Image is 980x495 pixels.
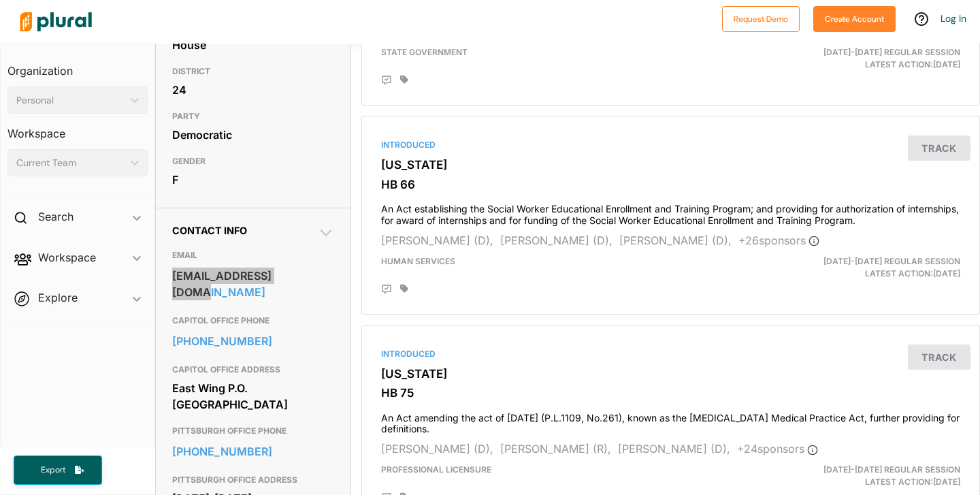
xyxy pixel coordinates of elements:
div: Latest Action: [DATE] [770,464,970,488]
h3: Workspace [7,114,148,144]
div: Add Position Statement [381,284,392,295]
a: [PHONE_NUMBER] [172,441,334,462]
div: East Wing P.O. [GEOGRAPHIC_DATA] [172,378,334,415]
span: [PERSON_NAME] (D), [381,234,493,247]
button: Track [908,135,970,161]
h3: [US_STATE] [381,367,960,381]
span: [PERSON_NAME] (D), [381,442,493,456]
h3: PITTSBURGH OFFICE PHONE [172,423,334,439]
button: Request Demo [722,6,800,32]
div: Add tags [400,284,408,293]
span: [DATE]-[DATE] Regular Session [823,464,960,475]
h3: PITTSBURGH OFFICE ADDRESS [172,472,334,488]
span: + 26 sponsor s [738,234,819,247]
button: Export [14,456,102,485]
a: [EMAIL_ADDRESS][DOMAIN_NAME] [172,266,334,302]
span: Export [31,464,75,476]
div: Add Position Statement [381,75,392,86]
h3: CAPITOL OFFICE ADDRESS [172,362,334,378]
a: Log In [941,12,966,25]
h3: EMAIL [172,247,334,264]
span: [DATE]-[DATE] Regular Session [823,256,960,266]
h3: DISTRICT [172,63,334,80]
div: Add tags [400,75,408,84]
h3: HB 66 [381,178,960,191]
span: + 24 sponsor s [737,442,818,456]
a: Create Account [813,11,896,25]
span: [PERSON_NAME] (D), [619,234,732,247]
h2: Search [38,209,73,224]
h3: CAPITOL OFFICE PHONE [172,313,334,329]
div: F [172,170,334,190]
h4: An Act establishing the Social Worker Educational Enrollment and Training Program; and providing ... [381,197,960,227]
a: Request Demo [722,11,800,25]
div: Introduced [381,139,960,151]
span: Human Services [381,256,455,266]
span: [PERSON_NAME] (D), [500,234,612,247]
span: [DATE]-[DATE] Regular Session [823,47,960,57]
div: Latest Action: [DATE] [770,255,970,280]
span: [PERSON_NAME] (R), [500,442,611,456]
h3: HB 75 [381,386,960,400]
h3: [US_STATE] [381,158,960,172]
span: Professional Licensure [381,464,491,475]
h3: Organization [7,51,148,81]
button: Create Account [813,6,896,32]
div: Introduced [381,348,960,360]
div: 24 [172,80,334,100]
span: Contact Info [172,225,247,236]
h4: An Act amending the act of [DATE] (P.L.1109, No.261), known as the [MEDICAL_DATA] Medical Practic... [381,406,960,436]
div: Personal [16,93,125,108]
h3: PARTY [172,108,334,125]
span: [PERSON_NAME] (D), [618,442,730,456]
div: Current Team [16,156,125,170]
div: Democratic [172,125,334,145]
span: State Government [381,47,468,57]
div: Latest Action: [DATE] [770,46,970,71]
button: Track [908,345,970,370]
h3: GENDER [172,153,334,170]
a: [PHONE_NUMBER] [172,331,334,351]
